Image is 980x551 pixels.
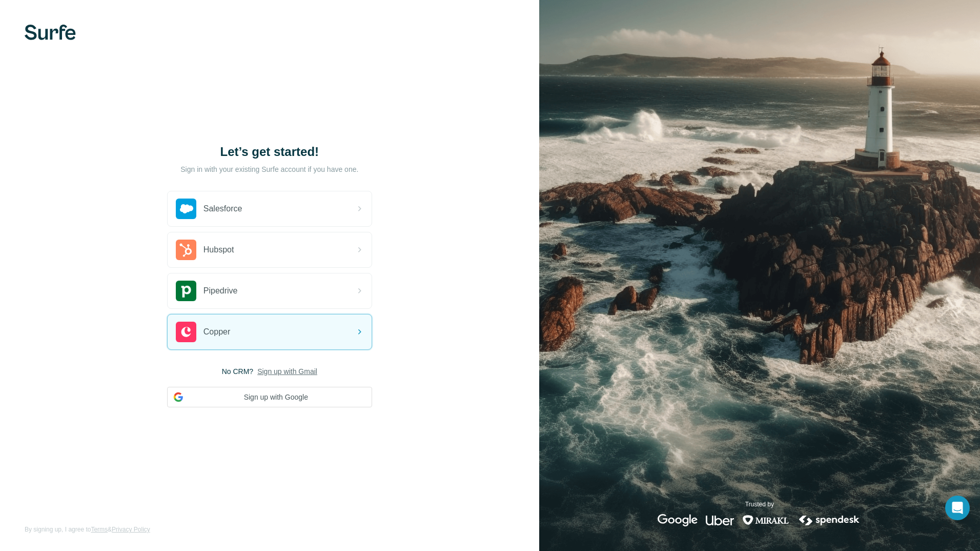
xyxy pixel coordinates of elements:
a: Terms [91,526,108,533]
span: No CRM? [222,366,253,377]
img: hubspot's logo [176,240,196,260]
span: Copper [203,326,230,338]
button: Sign up with Google [167,387,372,407]
img: uber's logo [706,514,734,526]
span: Pipedrive [203,285,238,297]
span: Salesforce [203,203,242,215]
a: Privacy Policy [112,526,150,533]
h1: Let’s get started! [167,144,372,160]
img: pipedrive's logo [176,281,196,301]
p: Trusted by [745,500,774,509]
img: salesforce's logo [176,199,196,219]
img: google's logo [658,514,698,526]
span: By signing up, I agree to & [25,525,150,534]
button: Sign up with Gmail [257,366,317,377]
img: Surfe's logo [25,25,76,40]
span: Hubspot [203,244,234,256]
img: copper's logo [176,322,196,342]
p: Sign in with your existing Surfe account if you have one. [180,164,358,174]
img: mirakl's logo [742,514,789,526]
img: spendesk's logo [798,514,861,526]
div: Open Intercom Messenger [945,496,970,520]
